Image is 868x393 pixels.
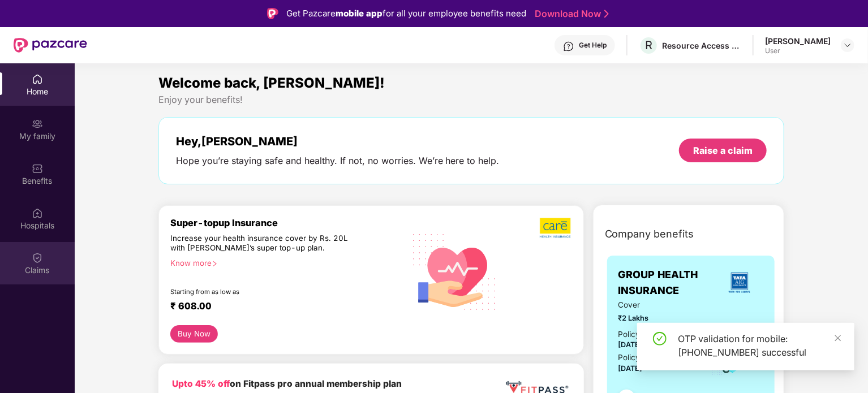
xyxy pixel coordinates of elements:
[172,378,402,389] b: on Fitpass pro annual membership plan
[834,334,842,342] span: close
[618,364,643,373] span: [DATE]
[618,340,643,349] span: [DATE]
[540,217,572,239] img: b5dec4f62d2307b9de63beb79f102df3.png
[176,135,500,148] div: Hey, [PERSON_NAME]
[843,41,852,50] img: svg+xml;base64,PHN2ZyBpZD0iRHJvcGRvd24tMzJ4MzIiIHhtbG5zPSJodHRwOi8vd3d3LnczLm9yZy8yMDAwL3N2ZyIgd2...
[170,234,356,254] div: Increase your health insurance cover by Rs. 20L with [PERSON_NAME]’s super top-up plan.
[605,226,694,242] span: Company benefits
[170,325,218,343] button: Buy Now
[32,74,43,85] img: svg+xml;base64,PHN2ZyBpZD0iSG9tZSIgeG1sbnM9Imh0dHA6Ly93d3cudzMub3JnLzIwMDAvc3ZnIiB3aWR0aD0iMjAiIG...
[170,288,356,296] div: Starting from as low as
[267,8,278,19] img: Logo
[212,261,218,267] span: right
[653,332,667,346] span: check-circle
[170,217,405,228] div: Super-topup Insurance
[170,300,393,314] div: ₹ 608.00
[172,378,230,389] b: Upto 45% off
[563,41,574,52] img: svg+xml;base64,PHN2ZyBpZD0iSGVscC0zMngzMiIgeG1sbnM9Imh0dHA6Ly93d3cudzMub3JnLzIwMDAvc3ZnIiB3aWR0aD...
[286,7,526,20] div: Get Pazcare for all your employee benefits need
[158,94,785,106] div: Enjoy your benefits!
[618,329,666,340] div: Policy issued
[158,75,385,91] span: Welcome back, [PERSON_NAME]!
[645,38,652,52] span: R
[678,332,841,359] div: OTP validation for mobile: [PHONE_NUMBER] successful
[693,144,753,157] div: Raise a claim
[604,8,609,20] img: Stroke
[765,36,831,46] div: [PERSON_NAME]
[765,46,831,55] div: User
[32,252,43,264] img: svg+xml;base64,PHN2ZyBpZD0iQ2xhaW0iIHhtbG5zPSJodHRwOi8vd3d3LnczLm9yZy8yMDAwL3N2ZyIgd2lkdGg9IjIwIi...
[32,163,43,174] img: svg+xml;base64,PHN2ZyBpZD0iQmVuZWZpdHMiIHhtbG5zPSJodHRwOi8vd3d3LnczLm9yZy8yMDAwL3N2ZyIgd2lkdGg9Ij...
[618,313,696,324] span: ₹2 Lakhs
[662,40,741,51] div: Resource Access Management Solutions
[170,258,398,266] div: Know more
[579,41,607,50] div: Get Help
[14,38,87,53] img: New Pazcare Logo
[618,352,665,364] div: Policy Expiry
[32,208,43,219] img: svg+xml;base64,PHN2ZyBpZD0iSG9zcGl0YWxzIiB4bWxucz0iaHR0cDovL3d3dy53My5vcmcvMjAwMC9zdmciIHdpZHRoPS...
[535,8,605,20] a: Download Now
[336,8,383,19] strong: mobile app
[618,267,716,299] span: GROUP HEALTH INSURANCE
[724,267,755,298] img: insurerLogo
[405,220,505,322] img: svg+xml;base64,PHN2ZyB4bWxucz0iaHR0cDovL3d3dy53My5vcmcvMjAwMC9zdmciIHhtbG5zOnhsaW5rPSJodHRwOi8vd3...
[32,118,43,129] img: svg+xml;base64,PHN2ZyB3aWR0aD0iMjAiIGhlaWdodD0iMjAiIHZpZXdCb3g9IjAgMCAyMCAyMCIgZmlsbD0ibm9uZSIgeG...
[176,155,500,167] div: Hope you’re staying safe and healthy. If not, no worries. We’re here to help.
[618,299,696,311] span: Cover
